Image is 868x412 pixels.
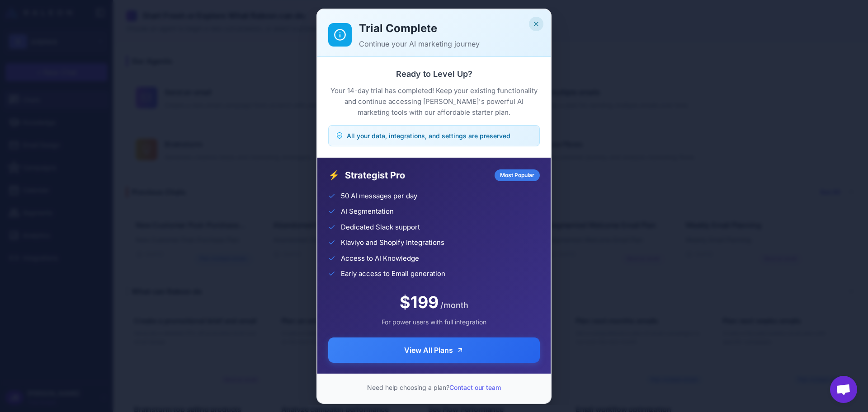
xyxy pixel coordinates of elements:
button: View All Plans [328,337,540,363]
span: All your data, integrations, and settings are preserved [347,131,510,140]
p: Need help choosing a plan? [328,383,540,392]
span: Klaviyo and Shopify Integrations [341,238,444,248]
button: Close [529,17,543,31]
span: Early access to Email generation [341,269,445,279]
span: AI Segmentation [341,206,394,217]
span: Strategist Pro [345,169,489,182]
div: Open chat [830,376,857,403]
span: ⚡ [328,169,340,182]
span: View All Plans [404,345,453,356]
p: Your 14-day trial has completed! Keep your existing functionality and continue accessing [PERSON_... [328,85,540,118]
span: 50 AI messages per day [341,191,417,201]
h3: Ready to Level Up? [328,68,540,80]
h2: Trial Complete [359,20,540,37]
span: Dedicated Slack support [341,222,420,233]
span: /month [440,299,468,311]
div: Most Popular [495,169,540,181]
span: Access to AI Knowledge [341,253,419,264]
span: $199 [400,290,439,314]
a: Contact our team [449,384,501,391]
p: Continue your AI marketing journey [359,38,540,49]
div: For power users with full integration [328,317,540,327]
